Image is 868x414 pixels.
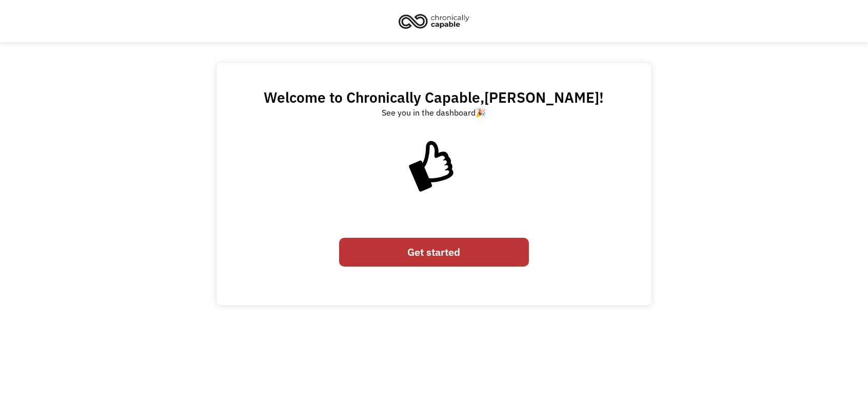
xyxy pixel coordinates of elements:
[396,10,472,32] img: Chronically Capable logo
[485,88,600,107] span: [PERSON_NAME]
[382,106,486,119] div: See you in the dashboard
[264,88,604,106] h2: Welcome to Chronically Capable, !
[339,238,529,267] a: Get started
[339,233,529,272] form: Email Form
[476,107,486,118] a: 🎉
